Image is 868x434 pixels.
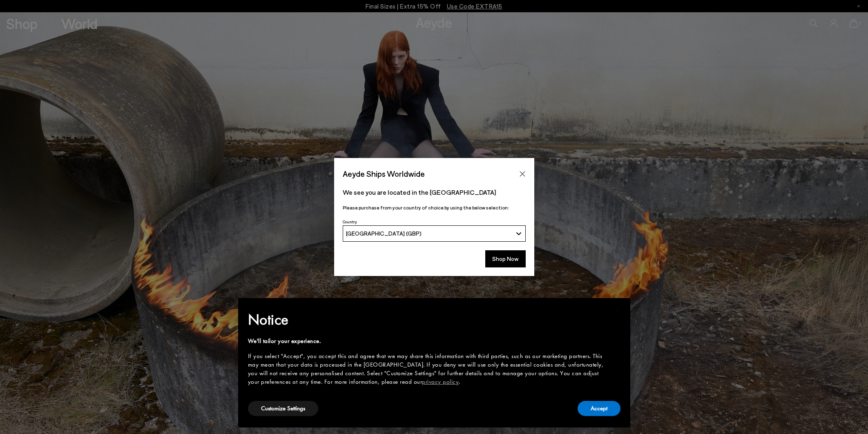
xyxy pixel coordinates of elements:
p: Please purchase from your country of choice by using the below selection: [343,204,526,211]
span: × [614,304,620,316]
button: Accept [578,401,620,416]
div: We'll tailor your experience. [248,337,607,345]
span: [GEOGRAPHIC_DATA] (GBP) [346,230,422,237]
button: Close [516,168,529,180]
button: Close this notice [607,300,627,320]
button: Customize Settings [248,401,318,416]
span: Aeyde Ships Worldwide [343,167,425,181]
a: privacy policy [422,378,459,386]
button: Shop Now [485,250,526,267]
div: If you select "Accept", you accept this and agree that we may share this information with third p... [248,352,607,386]
p: We see you are located in the [GEOGRAPHIC_DATA] [343,187,526,197]
span: Country [343,219,357,224]
h2: Notice [248,309,607,330]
